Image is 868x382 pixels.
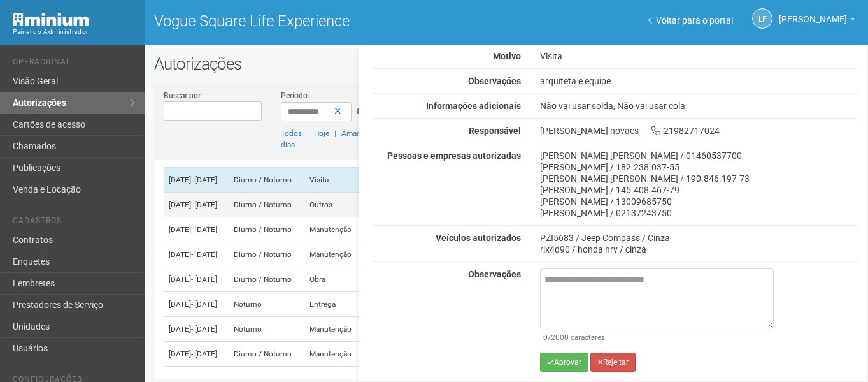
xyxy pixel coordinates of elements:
[164,90,201,101] label: Buscar por
[469,126,521,136] strong: Responsável
[540,232,858,244] div: PZI5683 / Jeep Compass / Cinza
[229,193,304,217] td: Diurno / Noturno
[648,15,733,26] a: Voltar para o portal
[164,217,229,242] td: [DATE]
[540,196,858,207] div: [PERSON_NAME] / 13009685750
[164,267,229,292] td: [DATE]
[13,13,89,26] img: Minium
[229,317,304,342] td: Noturno
[164,242,229,267] td: [DATE]
[314,129,329,138] a: Hoje
[493,51,521,61] strong: Motivo
[341,129,369,138] a: Amanhã
[229,342,304,367] td: Diurno / Noturno
[426,101,521,111] strong: Informações adicionais
[540,161,858,173] div: [PERSON_NAME] / 182.238.037-55
[540,184,858,196] div: [PERSON_NAME] / 145.408.467-79
[191,300,217,309] span: - [DATE]
[191,225,217,234] span: - [DATE]
[540,244,858,255] div: rjx4d90 / honda hrv / cinza
[229,267,304,292] td: Diurno / Noturno
[191,325,217,334] span: - [DATE]
[543,333,548,342] span: 0
[540,353,588,372] button: Aprovar
[154,13,497,29] h1: Vogue Square Life Experience
[304,193,362,217] td: Outros
[436,233,521,243] strong: Veículos autorizados
[191,275,217,284] span: - [DATE]
[229,242,304,267] td: Diurno / Noturno
[387,151,521,161] strong: Pessoas e empresas autorizadas
[229,168,304,193] td: Diurno / Noturno
[752,8,772,29] a: LF
[13,57,135,71] li: Operacional
[334,129,336,138] span: |
[304,217,362,242] td: Manutenção
[779,16,855,26] a: [PERSON_NAME]
[304,342,362,367] td: Manutenção
[530,75,867,87] div: arquiteta e equipe
[304,242,362,267] td: Manutenção
[357,105,362,115] span: a
[304,292,362,317] td: Entrega
[229,292,304,317] td: Noturno
[468,76,521,86] strong: Observações
[540,173,858,184] div: [PERSON_NAME] [PERSON_NAME] / 190.846.197-73
[779,2,847,24] span: Letícia Florim
[281,129,302,138] a: Todos
[530,125,867,136] div: [PERSON_NAME] novaes 21982717024
[304,267,362,292] td: Obra
[164,342,229,367] td: [DATE]
[530,100,867,112] div: Não vai usar solda, Não vai usar cola
[191,349,217,358] span: - [DATE]
[191,175,217,184] span: - [DATE]
[307,129,309,138] span: |
[530,50,867,62] div: Visita
[540,150,858,161] div: [PERSON_NAME] [PERSON_NAME] / 01460537700
[154,54,858,73] h2: Autorizações
[13,216,135,230] li: Cadastros
[191,200,217,209] span: - [DATE]
[468,269,521,279] strong: Observações
[281,90,308,101] label: Período
[13,26,135,38] div: Painel do Administrador
[164,193,229,217] td: [DATE]
[164,292,229,317] td: [DATE]
[164,168,229,193] td: [DATE]
[304,168,362,193] td: Visita
[304,317,362,342] td: Manutenção
[191,250,217,259] span: - [DATE]
[590,353,636,372] button: Rejeitar
[164,317,229,342] td: [DATE]
[540,207,858,219] div: [PERSON_NAME] / 02137243750
[229,217,304,242] td: Diurno / Noturno
[543,332,771,343] div: /2000 caracteres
